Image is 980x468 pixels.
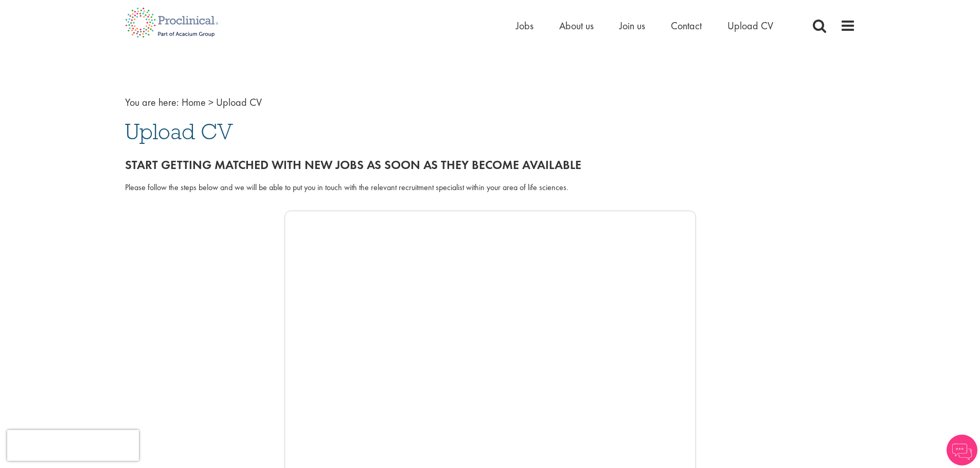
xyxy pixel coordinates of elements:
span: You are here: [125,96,179,109]
a: About us [559,19,594,32]
span: Upload CV [125,118,233,145]
img: Chatbot [947,435,977,465]
span: > [208,96,213,109]
div: Please follow the steps below and we will be able to put you in touch with the relevant recruitme... [125,182,856,194]
h2: Start getting matched with new jobs as soon as they become available [125,158,856,172]
a: Jobs [516,19,533,32]
a: breadcrumb link [182,96,206,109]
span: Upload CV [216,96,262,109]
a: Contact [671,19,702,32]
a: Join us [619,19,645,32]
iframe: reCAPTCHA [7,430,139,461]
a: Upload CV [727,19,773,32]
